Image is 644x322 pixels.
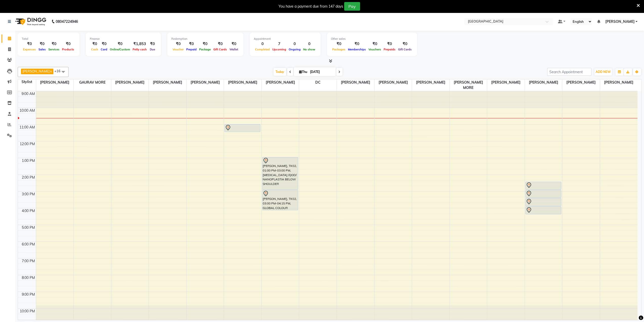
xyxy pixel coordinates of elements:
span: Services [47,48,61,51]
b: 08047224946 [56,14,78,29]
div: [PERSON_NAME], TK03, 03:00 PM-03:30 PM, MASTER HAIR CUT {MEN} [526,190,561,198]
span: [PERSON_NAME] [525,79,562,86]
span: Thu [298,70,308,74]
span: Completed [254,48,271,51]
div: 0 [302,41,317,47]
div: [PERSON_NAME], TK03, 03:30 PM-04:00 PM, [PERSON_NAME] STYLING [526,198,561,206]
span: ADD NEW [596,70,611,74]
div: ₹0 [212,41,228,47]
img: logo [13,14,48,29]
div: ₹0 [397,41,413,47]
div: ₹0 [37,41,47,47]
div: ₹0 [90,41,99,47]
span: Prepaids [382,48,397,51]
span: Wallet [228,48,239,51]
div: [PERSON_NAME], TK02, 01:00 PM-03:00 PM, [MEDICAL_DATA] /QOD/ NANOPLASTIA BELOW SHOULDER [262,157,298,190]
span: DC [299,79,337,86]
div: 10:00 AM [18,108,36,113]
span: [PERSON_NAME] [23,69,50,73]
input: Search Appointment [547,68,591,76]
button: ADD NEW [594,68,612,75]
div: 10:00 PM [19,309,36,314]
div: ₹0 [331,41,347,47]
span: Upcoming [271,48,287,51]
button: Pay [344,2,360,11]
input: 2025-09-04 [308,68,334,76]
div: ₹0 [171,41,185,47]
span: Packages [331,48,347,51]
span: [PERSON_NAME] [36,79,74,86]
div: You have a payment due from 147 days [279,4,343,9]
div: Finance [90,37,157,41]
div: Appointment [254,37,317,41]
div: ₹0 [198,41,212,47]
span: Prepaid [185,48,198,51]
div: ₹0 [47,41,61,47]
div: Stylist [18,79,36,85]
div: ₹1,853 [131,41,148,47]
div: 1:00 PM [21,158,36,163]
span: Petty cash [131,48,148,51]
a: x [50,69,52,73]
span: [PERSON_NAME] [562,79,600,86]
div: Redemption [171,37,239,41]
div: 11:00 AM [18,125,36,130]
span: [PERSON_NAME] [262,79,299,86]
div: Total [22,37,75,41]
div: 5:00 PM [21,225,36,230]
div: 7 [271,41,287,47]
span: [PERSON_NAME] [487,79,525,86]
span: Due [149,48,156,51]
span: [PERSON_NAME] [111,79,149,86]
div: 9:00 PM [21,292,36,297]
div: [PERSON_NAME], TK03, 04:00 PM-04:30 PM, [PERSON_NAME] STYLING [526,207,561,214]
div: [PERSON_NAME], TK01, 11:00 AM-11:30 AM, GLUTATHIONE CLEAN-UP {SKIN BRIGHTENING} [225,124,260,132]
span: [PERSON_NAME] [186,79,224,86]
span: Gift Cards [212,48,228,51]
div: 8:00 PM [21,275,36,280]
span: [PERSON_NAME] [375,79,412,86]
div: [PERSON_NAME], TK03, 02:30 PM-03:00 PM, MASTER HAIR CUT {MEN} [526,182,561,190]
span: No show [302,48,317,51]
span: Online/Custom [109,48,131,51]
span: Products [61,48,75,51]
span: Gift Cards [397,48,413,51]
span: [PERSON_NAME] [412,79,449,86]
span: Sales [37,48,47,51]
span: [PERSON_NAME] [149,79,186,86]
span: +16 [54,69,64,73]
div: ₹0 [228,41,239,47]
span: Ongoing [287,48,302,51]
div: 9:00 AM [20,91,36,97]
span: [PERSON_NAME] [337,79,374,86]
span: GAURAV MORE [74,79,111,86]
div: ₹0 [22,41,37,47]
span: Today [274,68,286,76]
div: ₹0 [109,41,131,47]
span: Card [99,48,109,51]
span: Memberships [347,48,367,51]
div: 3:00 PM [21,192,36,197]
div: Other sales [331,37,413,41]
div: 7:00 PM [21,258,36,264]
span: [PERSON_NAME] [224,79,261,86]
div: 0 [287,41,302,47]
div: 2:00 PM [21,175,36,180]
div: 6:00 PM [21,242,36,247]
span: [PERSON_NAME] [605,19,634,24]
div: 12:00 PM [19,141,36,147]
div: 0 [254,41,271,47]
span: Vouchers [367,48,382,51]
span: Voucher [171,48,185,51]
div: ₹0 [347,41,367,47]
span: Cash [90,48,99,51]
span: [PERSON_NAME] MORE [450,79,487,91]
div: ₹0 [367,41,382,47]
div: ₹0 [382,41,397,47]
div: ₹0 [99,41,109,47]
div: [PERSON_NAME], TK02, 03:00 PM-04:15 PM, GLOBAL COLOUR BELOW SHOULDER [262,190,298,210]
div: ₹0 [148,41,157,47]
div: ₹0 [185,41,198,47]
span: [PERSON_NAME] [600,79,637,86]
span: Expenses [22,48,37,51]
